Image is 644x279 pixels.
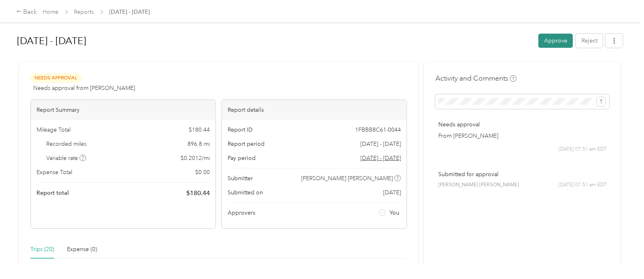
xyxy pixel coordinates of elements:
[47,140,87,148] span: Recorded miles
[189,126,210,134] span: $ 180.44
[30,245,54,254] div: Trips (20)
[186,188,210,198] span: $ 180.44
[33,84,135,92] span: Needs approval from [PERSON_NAME]
[74,9,94,15] a: Reports
[187,140,210,148] span: 896.8 mi
[228,174,253,183] span: Submitter
[195,168,210,177] span: $ 0.00
[222,100,407,120] div: Report details
[228,154,256,162] span: Pay period
[383,188,401,197] span: [DATE]
[599,234,644,279] iframe: Everlance-gr Chat Button Frame
[47,154,86,162] span: Variable rate
[438,181,519,189] span: [PERSON_NAME] [PERSON_NAME]
[438,170,607,179] p: Submitted for approval
[558,146,607,153] span: [DATE] 07:51 am EDT
[360,154,401,162] span: Go to pay period
[302,174,393,183] span: [PERSON_NAME] [PERSON_NAME]
[360,140,401,148] span: [DATE] - [DATE]
[538,34,573,48] button: Approve
[390,209,400,217] span: You
[355,126,401,134] span: 1FBBB8C61-0044
[16,7,37,17] div: Back
[228,126,253,134] span: Report ID
[37,126,71,134] span: Mileage Total
[110,8,150,16] span: [DATE] - [DATE]
[31,100,215,120] div: Report Summary
[558,181,607,189] span: [DATE] 07:51 am EDT
[438,132,607,140] p: From [PERSON_NAME]
[181,154,210,162] span: $ 0.2012 / mi
[37,189,69,197] span: Report total
[43,9,59,15] a: Home
[17,31,533,51] h1: Aug 1 - 31, 2025
[576,34,603,48] button: Reject
[30,73,82,83] span: Needs Approval
[228,188,263,197] span: Submitted on
[67,245,97,254] div: Expense (0)
[37,168,72,177] span: Expense Total
[438,120,607,129] p: Needs approval
[228,209,255,217] span: Approvers
[435,73,517,83] h4: Activity and Comments
[228,140,265,148] span: Report period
